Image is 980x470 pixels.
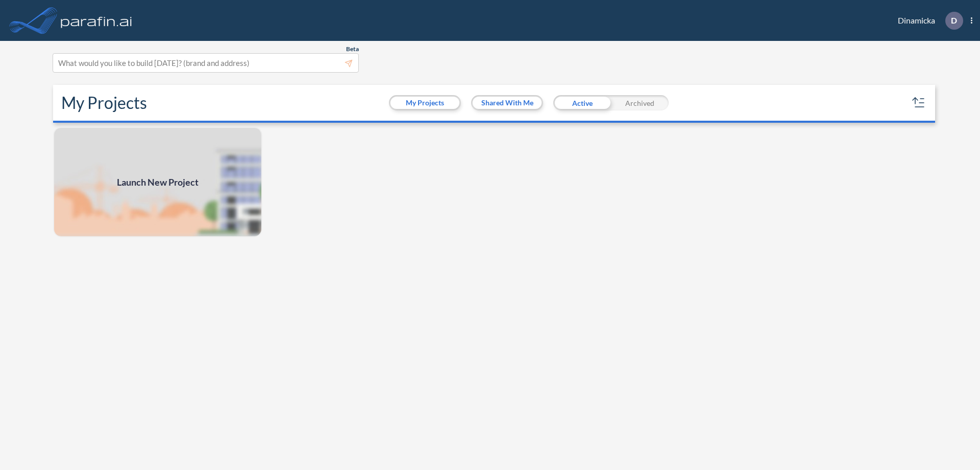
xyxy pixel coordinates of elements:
[117,175,199,189] span: Launch New Project
[553,95,611,110] div: Active
[883,12,972,30] div: Dinamicka
[61,93,147,113] h2: My Projects
[53,127,262,237] img: add
[911,95,927,111] button: sort
[473,97,542,109] button: Shared With Me
[346,45,359,53] span: Beta
[390,97,459,109] button: My Projects
[951,16,957,25] p: D
[611,95,669,110] div: Archived
[59,10,134,31] img: logo
[53,127,262,237] a: Launch New Project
